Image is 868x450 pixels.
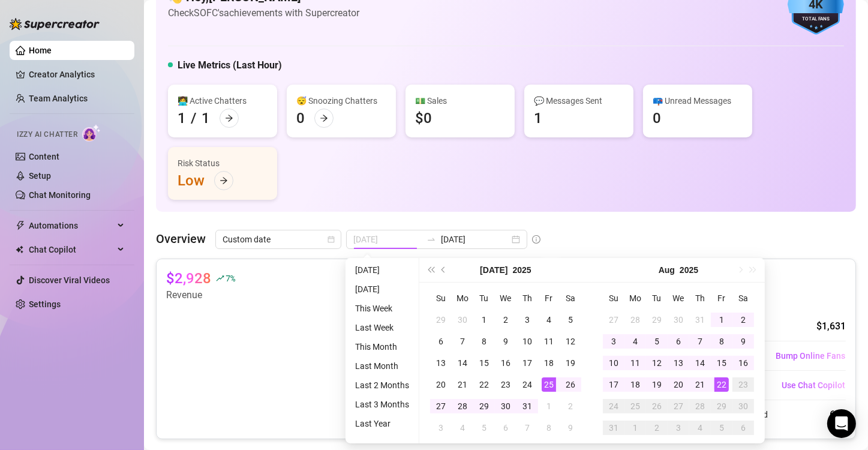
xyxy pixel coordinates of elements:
div: 17 [520,356,534,370]
td: 2025-06-29 [430,309,452,331]
div: 11 [628,356,642,370]
div: 29 [714,399,729,413]
th: Sa [732,287,754,309]
img: Chat Copilot [16,245,23,254]
button: Bump Online Fans [775,346,846,365]
div: 30 [455,313,470,327]
div: 26 [563,377,578,392]
td: 2025-07-15 [473,352,495,374]
td: 2025-08-26 [646,395,668,417]
div: 29 [477,399,491,413]
div: 15 [477,356,491,370]
li: This Week [350,301,414,316]
td: 2025-07-29 [646,309,668,331]
td: 2025-06-30 [452,309,473,331]
td: 2025-08-01 [538,395,560,417]
td: 2025-08-19 [646,374,668,395]
article: Revenue [166,288,235,302]
td: 2025-08-07 [689,331,711,352]
div: $0 [415,109,432,128]
div: 😴 Snoozing Chatters [296,94,386,107]
div: 3 [671,421,686,435]
li: This Month [350,340,414,354]
span: arrow-right [220,176,228,185]
button: Use Chat Copilot [781,376,846,395]
button: Choose a month [659,258,675,282]
div: 11 [542,334,556,349]
span: calendar [328,236,335,243]
article: $2,928 [166,269,211,288]
td: 2025-07-25 [538,374,560,395]
a: Settings [29,299,61,309]
div: 7 [520,421,534,435]
li: Last Year [350,416,414,431]
div: 0 [296,109,305,128]
td: 2025-07-30 [495,395,516,417]
td: 2025-08-14 [689,352,711,374]
div: 28 [628,313,642,327]
span: Custom date [223,230,334,248]
th: Th [516,287,538,309]
div: 4 [693,421,707,435]
div: 14 [693,356,707,370]
td: 2025-08-02 [732,309,754,331]
th: We [495,287,516,309]
td: 2025-08-01 [711,309,732,331]
td: 2025-07-18 [538,352,560,374]
td: 2025-07-06 [430,331,452,352]
td: 2025-08-08 [538,417,560,439]
td: 2025-07-27 [603,309,624,331]
div: 20 [671,377,686,392]
div: 1 [714,313,729,327]
div: Total Fans [788,16,844,23]
div: 8 [477,334,491,349]
td: 2025-08-15 [711,352,732,374]
div: 25 [542,377,556,392]
td: 2025-08-23 [732,374,754,395]
div: 💵 Sales [415,94,505,107]
li: Last 3 Months [350,397,414,412]
li: [DATE] [350,263,414,277]
div: $1,631 [816,319,846,334]
div: 10 [520,334,534,349]
div: 28 [455,399,470,413]
div: 13 [671,356,686,370]
div: 20 [434,377,448,392]
a: Home [29,46,52,55]
th: Mo [624,287,646,309]
div: 19 [563,356,578,370]
div: 31 [606,421,621,435]
div: 647 [830,407,846,422]
td: 2025-07-07 [452,331,473,352]
a: Setup [29,171,51,181]
div: 5 [563,313,578,327]
td: 2025-07-21 [452,374,473,395]
div: 8 [714,334,729,349]
td: 2025-08-29 [711,395,732,417]
div: 31 [693,313,707,327]
td: 2025-07-19 [560,352,581,374]
td: 2025-08-04 [624,331,646,352]
td: 2025-07-02 [495,309,516,331]
td: 2025-07-30 [668,309,689,331]
div: 3 [434,421,448,435]
div: 1 [477,313,491,327]
a: Creator Analytics [29,65,125,84]
div: 9 [736,334,750,349]
div: 21 [693,377,707,392]
td: 2025-09-03 [668,417,689,439]
span: Automations [29,216,114,235]
td: 2025-08-09 [732,331,754,352]
td: 2025-07-05 [560,309,581,331]
div: 4 [542,313,556,327]
td: 2025-08-06 [495,417,516,439]
td: 2025-08-08 [711,331,732,352]
div: 5 [650,334,664,349]
div: 7 [455,334,470,349]
span: to [427,235,436,244]
td: 2025-08-07 [516,417,538,439]
div: 1 [628,421,642,435]
div: 14 [455,356,470,370]
td: 2025-07-24 [516,374,538,395]
div: 2 [736,313,750,327]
